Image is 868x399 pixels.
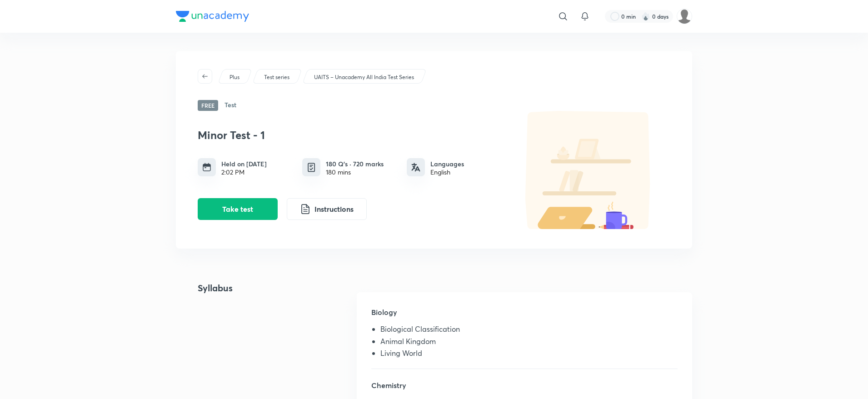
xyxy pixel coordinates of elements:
div: 180 mins [326,169,384,176]
h6: Held on [DATE] [221,159,267,169]
a: Plus [228,73,241,81]
div: 2:02 PM [221,169,267,176]
p: Plus [229,73,239,81]
h6: Languages [430,159,464,169]
h6: Test [224,100,236,111]
img: Sunita Sharma [677,9,692,24]
p: Test series [264,73,289,81]
li: Animal Kingdom [380,337,678,349]
img: languages [411,163,420,172]
img: default [507,111,670,229]
span: Free [198,100,218,111]
h3: Minor Test - 1 [198,129,502,142]
h5: Chemistry [371,380,678,398]
img: quiz info [306,162,317,173]
h5: Biology [371,307,678,325]
img: timing [202,163,211,172]
li: Biological Classification [380,325,678,337]
h6: 180 Q’s · 720 marks [326,159,384,169]
a: UAITS – Unacademy All India Test Series [313,73,416,81]
button: Take test [198,198,278,220]
img: instruction [300,204,311,214]
div: English [430,169,464,176]
li: Living World [380,349,678,361]
a: Test series [263,73,291,81]
button: Instructions [287,198,367,220]
img: streak [641,12,650,21]
img: Company Logo [176,11,249,22]
p: UAITS – Unacademy All India Test Series [314,73,414,81]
